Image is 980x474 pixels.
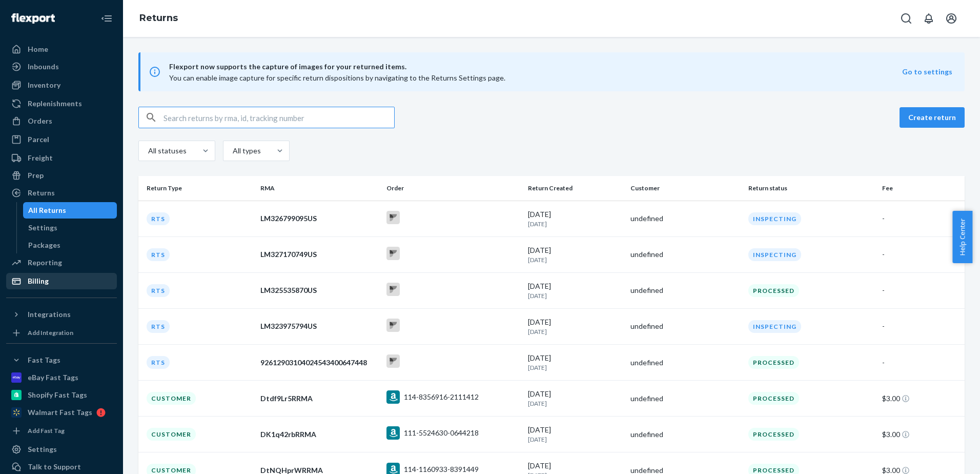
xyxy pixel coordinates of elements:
[256,176,382,201] th: RMA
[528,220,622,228] p: [DATE]
[169,61,902,73] span: Flexport now supports the capture of images for your returned items.
[28,328,73,337] div: Add Integration
[748,212,801,225] div: Inspecting
[28,170,44,181] div: Prep
[6,352,117,368] button: Fast Tags
[528,363,622,372] p: [DATE]
[382,176,524,201] th: Order
[164,107,394,128] input: Search returns by rma, id, tracking number
[528,353,622,372] div: [DATE]
[900,107,965,128] button: Create return
[28,444,57,455] div: Settings
[918,8,939,29] button: Open notifications
[6,327,117,339] a: Add Integration
[260,393,378,404] div: Dtdf9Lr5RRMA
[6,58,117,75] a: Inbounds
[96,8,117,29] button: Close Navigation
[11,13,55,24] img: Flexport logo
[28,62,59,72] div: Inbounds
[23,220,117,236] a: Settings
[28,240,60,250] div: Packages
[28,188,55,198] div: Returns
[6,254,117,271] a: Reporting
[28,355,60,365] div: Fast Tags
[748,284,799,297] div: Processed
[148,146,185,156] div: All statuses
[528,435,622,444] p: [DATE]
[147,248,170,261] div: RTS
[28,223,57,233] div: Settings
[528,425,622,444] div: [DATE]
[6,273,117,289] a: Billing
[882,321,956,331] div: -
[528,209,622,228] div: [DATE]
[147,392,196,405] div: Customer
[528,281,622,300] div: [DATE]
[882,358,956,368] div: -
[630,285,740,295] div: undefined
[528,317,622,336] div: [DATE]
[630,249,740,260] div: undefined
[6,131,117,148] a: Parcel
[131,4,186,33] ol: breadcrumbs
[28,390,87,400] div: Shopify Fast Tags
[260,321,378,331] div: LM323975794US
[233,146,259,156] div: All types
[169,73,505,82] span: You can enable image capture for specific return dispositions by navigating to the Returns Settin...
[528,399,622,408] p: [DATE]
[748,248,801,261] div: Inspecting
[6,113,117,129] a: Orders
[147,320,170,333] div: RTS
[630,393,740,404] div: undefined
[6,306,117,323] button: Integrations
[748,320,801,333] div: Inspecting
[748,392,799,405] div: Processed
[528,389,622,408] div: [DATE]
[6,41,117,57] a: Home
[524,176,626,201] th: Return Created
[28,44,48,54] div: Home
[28,309,71,320] div: Integrations
[902,67,952,77] button: Go to settings
[6,441,117,458] a: Settings
[28,98,82,109] div: Replenishments
[952,211,972,263] button: Help Center
[896,8,916,29] button: Open Search Box
[626,176,744,201] th: Customer
[404,392,479,402] div: 114-8356916-2111412
[28,407,92,418] div: Walmart Fast Tags
[6,404,117,421] a: Walmart Fast Tags
[260,213,378,224] div: LM326799095US
[748,428,799,441] div: Processed
[878,417,965,452] td: $3.00
[630,358,740,368] div: undefined
[28,134,49,145] div: Parcel
[6,425,117,437] a: Add Fast Tag
[748,356,799,369] div: Processed
[28,153,53,163] div: Freight
[882,285,956,295] div: -
[260,358,378,368] div: 92612903104024543400647448
[28,116,52,126] div: Orders
[404,428,479,438] div: 111-5524630-0644218
[882,249,956,260] div: -
[6,150,117,166] a: Freight
[147,428,196,441] div: Customer
[28,276,49,286] div: Billing
[147,356,170,369] div: RTS
[630,429,740,440] div: undefined
[6,77,117,93] a: Inventory
[6,185,117,201] a: Returns
[528,245,622,264] div: [DATE]
[630,321,740,331] div: undefined
[528,291,622,300] p: [DATE]
[23,202,117,219] a: All Returns
[28,372,78,383] div: eBay Fast Tags
[878,381,965,417] td: $3.00
[260,285,378,295] div: LM325535870US
[147,284,170,297] div: RTS
[28,80,60,90] div: Inventory
[28,258,62,268] div: Reporting
[878,176,965,201] th: Fee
